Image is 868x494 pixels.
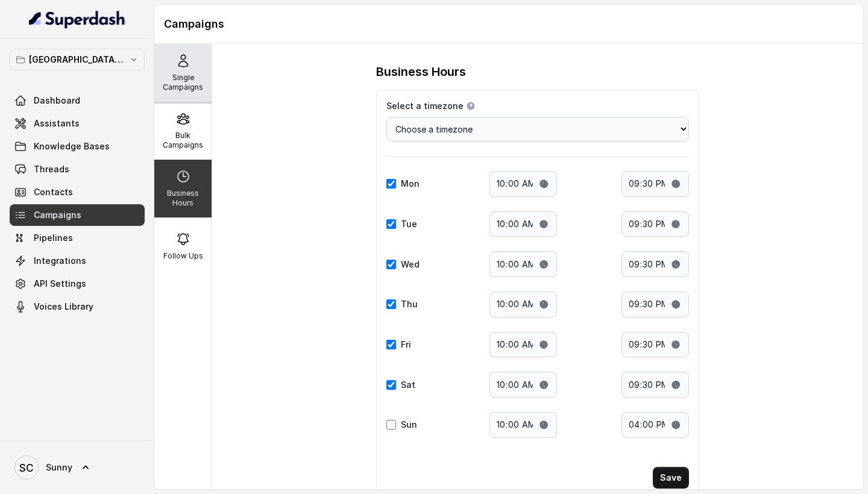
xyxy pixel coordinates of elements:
a: Assistants [10,113,145,134]
a: Knowledge Bases [10,136,145,157]
p: Single Campaigns [159,73,207,92]
h1: Campaigns [164,14,854,34]
a: Pipelines [10,227,145,249]
p: Follow Ups [163,251,203,261]
img: light.svg [29,10,126,29]
span: Integrations [34,255,86,267]
a: Dashboard [10,90,145,111]
span: Campaigns [34,209,81,221]
label: Mon [401,178,420,190]
button: Save [653,467,689,489]
p: [GEOGRAPHIC_DATA] - [GEOGRAPHIC_DATA] - [GEOGRAPHIC_DATA] [29,52,125,67]
a: Campaigns [10,204,145,226]
span: Knowledge Bases [34,140,110,152]
span: Select a timezone [386,100,464,112]
label: Fri [401,339,411,351]
a: API Settings [10,273,145,295]
span: Sunny [46,461,72,474]
a: Voices Library [10,296,145,317]
span: Pipelines [34,232,73,244]
label: Thu [401,298,418,310]
h3: Business Hours [376,63,466,80]
p: Business Hours [159,189,207,208]
label: Sat [401,379,415,391]
a: Integrations [10,250,145,272]
button: Select a timezone [466,101,476,111]
label: Sun [401,419,417,431]
label: Tue [401,218,417,230]
a: Sunny [10,451,145,484]
span: Threads [34,163,69,175]
span: Contacts [34,186,73,198]
label: Wed [401,258,420,270]
span: API Settings [34,278,86,290]
a: Contacts [10,181,145,203]
span: Dashboard [34,95,80,107]
a: Threads [10,158,145,180]
span: Assistants [34,117,80,130]
span: Voices Library [34,301,93,313]
text: SC [19,461,34,474]
p: Bulk Campaigns [159,131,207,150]
button: [GEOGRAPHIC_DATA] - [GEOGRAPHIC_DATA] - [GEOGRAPHIC_DATA] [10,49,145,70]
